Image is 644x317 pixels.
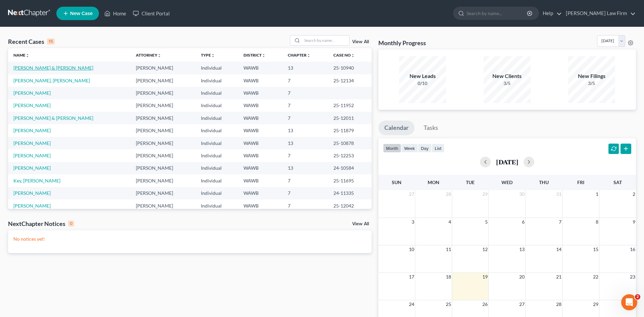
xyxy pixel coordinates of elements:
[482,273,488,281] span: 19
[288,53,311,58] a: Chapterunfold_more
[428,179,439,185] span: Mon
[539,179,549,185] span: Thu
[129,7,173,19] a: Client Portal
[130,200,195,212] td: [PERSON_NAME]
[592,245,599,253] span: 15
[13,128,51,133] a: [PERSON_NAME]
[307,54,311,58] i: unfold_more
[408,300,415,308] span: 24
[467,7,528,19] input: Search by name...
[482,190,488,198] span: 29
[13,153,51,158] a: [PERSON_NAME]
[282,62,328,74] td: 13
[130,87,195,99] td: [PERSON_NAME]
[201,53,215,58] a: Typeunfold_more
[196,99,238,112] td: Individual
[519,300,525,308] span: 27
[13,102,51,108] a: [PERSON_NAME]
[157,54,161,58] i: unfold_more
[196,62,238,74] td: Individual
[238,162,283,174] td: WAWB
[592,300,599,308] span: 29
[238,137,283,149] td: WAWB
[282,74,328,87] td: 7
[635,294,640,300] span: 2
[282,99,328,112] td: 7
[496,158,518,165] h2: [DATE]
[47,38,55,45] div: 15
[613,179,622,185] span: Sat
[418,144,432,153] button: day
[519,273,525,281] span: 20
[262,54,266,58] i: unfold_more
[328,74,372,87] td: 25-12134
[130,174,195,187] td: [PERSON_NAME]
[568,80,615,87] div: 3/5
[25,54,30,58] i: unfold_more
[539,7,562,19] a: Help
[445,190,452,198] span: 28
[392,179,401,185] span: Sun
[282,124,328,137] td: 13
[101,7,129,19] a: Home
[445,245,452,253] span: 11
[282,137,328,149] td: 13
[352,39,369,44] a: View All
[595,190,599,198] span: 1
[13,140,51,146] a: [PERSON_NAME]
[238,99,283,112] td: WAWB
[238,174,283,187] td: WAWB
[196,74,238,87] td: Individual
[13,178,60,183] a: Key, [PERSON_NAME]
[13,190,51,196] a: [PERSON_NAME]
[378,121,415,135] a: Calendar
[482,300,488,308] span: 26
[238,112,283,124] td: WAWB
[328,187,372,200] td: 24-11335
[562,7,636,19] a: [PERSON_NAME] Law Firm
[632,190,636,198] span: 2
[196,187,238,200] td: Individual
[130,99,195,112] td: [PERSON_NAME]
[352,222,369,226] a: View All
[418,121,444,135] a: Tasks
[328,174,372,187] td: 25-11695
[521,218,525,226] span: 6
[328,200,372,212] td: 25-12042
[130,112,195,124] td: [PERSON_NAME]
[328,137,372,149] td: 25-10878
[555,245,562,253] span: 14
[333,53,355,58] a: Case Nounfold_more
[328,112,372,124] td: 25-12011
[8,220,74,228] div: NextChapter Notices
[282,149,328,162] td: 7
[130,187,195,200] td: [PERSON_NAME]
[196,137,238,149] td: Individual
[328,124,372,137] td: 25-11879
[13,203,51,209] a: [PERSON_NAME]
[411,218,415,226] span: 3
[211,54,215,58] i: unfold_more
[378,39,426,47] h3: Monthly Progress
[445,273,452,281] span: 18
[466,179,475,185] span: Tue
[328,162,372,174] td: 24-10584
[130,162,195,174] td: [PERSON_NAME]
[238,124,283,137] td: WAWB
[484,80,531,87] div: 3/5
[136,53,161,58] a: Attorneyunfold_more
[445,300,452,308] span: 25
[632,218,636,226] span: 9
[130,137,195,149] td: [PERSON_NAME]
[13,65,93,71] a: [PERSON_NAME] & [PERSON_NAME]
[482,245,488,253] span: 12
[238,187,283,200] td: WAWB
[555,273,562,281] span: 21
[558,218,562,226] span: 7
[484,72,531,80] div: New Clients
[399,72,446,80] div: New Leads
[238,149,283,162] td: WAWB
[196,112,238,124] td: Individual
[629,245,636,253] span: 16
[238,62,283,74] td: WAWB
